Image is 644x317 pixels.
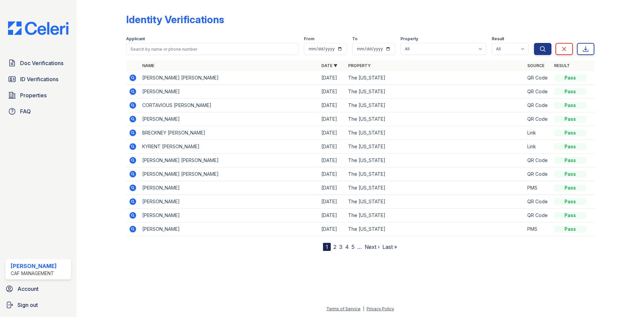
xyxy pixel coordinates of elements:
[345,112,525,126] td: The [US_STATE]
[5,72,71,86] a: ID Verifications
[20,91,47,99] span: Properties
[319,209,345,222] td: [DATE]
[525,195,551,209] td: QR Code
[525,126,551,140] td: Link
[319,71,345,85] td: [DATE]
[345,244,349,250] a: 4
[17,301,38,309] span: Sign out
[345,195,525,209] td: The [US_STATE]
[525,85,551,99] td: QR Code
[525,222,551,236] td: PMS
[319,195,345,209] td: [DATE]
[140,71,319,85] td: [PERSON_NAME] [PERSON_NAME]
[382,244,397,250] a: Last »
[525,209,551,222] td: QR Code
[140,85,319,99] td: [PERSON_NAME]
[140,195,319,209] td: [PERSON_NAME]
[20,75,58,83] span: ID Verifications
[525,99,551,112] td: QR Code
[140,209,319,222] td: [PERSON_NAME]
[345,85,525,99] td: The [US_STATE]
[357,243,362,251] span: …
[367,306,394,311] a: Privacy Policy
[319,112,345,126] td: [DATE]
[345,209,525,222] td: The [US_STATE]
[319,99,345,112] td: [DATE]
[339,244,342,250] a: 3
[525,71,551,85] td: QR Code
[554,129,586,136] div: Pass
[319,140,345,154] td: [DATE]
[142,63,154,68] a: Name
[345,181,525,195] td: The [US_STATE]
[345,99,525,112] td: The [US_STATE]
[333,244,336,250] a: 2
[126,36,145,42] label: Applicant
[525,140,551,154] td: Link
[126,13,224,25] div: Identity Verifications
[20,107,31,115] span: FAQ
[17,285,39,293] span: Account
[304,36,314,42] label: From
[319,126,345,140] td: [DATE]
[352,36,358,42] label: To
[525,112,551,126] td: QR Code
[11,262,57,270] div: [PERSON_NAME]
[525,181,551,195] td: PMS
[319,85,345,99] td: [DATE]
[400,36,418,42] label: Property
[3,298,74,312] a: Sign out
[554,171,586,177] div: Pass
[345,71,525,85] td: The [US_STATE]
[345,222,525,236] td: The [US_STATE]
[319,222,345,236] td: [DATE]
[492,36,504,42] label: Result
[140,126,319,140] td: BRECKNEY [PERSON_NAME]
[554,226,586,232] div: Pass
[365,244,380,250] a: Next ›
[554,74,586,81] div: Pass
[319,154,345,167] td: [DATE]
[348,63,371,68] a: Property
[3,282,74,296] a: Account
[525,154,551,167] td: QR Code
[140,222,319,236] td: [PERSON_NAME]
[140,140,319,154] td: KYRENT [PERSON_NAME]
[352,244,355,250] a: 5
[326,306,361,311] a: Terms of Service
[345,154,525,167] td: The [US_STATE]
[140,167,319,181] td: [PERSON_NAME] [PERSON_NAME]
[5,56,71,70] a: Doc Verifications
[319,167,345,181] td: [DATE]
[323,243,331,251] div: 1
[554,198,586,205] div: Pass
[140,112,319,126] td: [PERSON_NAME]
[554,102,586,109] div: Pass
[345,167,525,181] td: The [US_STATE]
[525,167,551,181] td: QR Code
[319,181,345,195] td: [DATE]
[5,105,71,118] a: FAQ
[363,306,364,311] div: |
[554,88,586,95] div: Pass
[140,181,319,195] td: [PERSON_NAME]
[554,143,586,150] div: Pass
[345,140,525,154] td: The [US_STATE]
[554,116,586,122] div: Pass
[345,126,525,140] td: The [US_STATE]
[11,270,57,277] div: CAF Management
[140,154,319,167] td: [PERSON_NAME] [PERSON_NAME]
[554,184,586,191] div: Pass
[20,59,63,67] span: Doc Verifications
[126,43,299,55] input: Search by name or phone number
[554,157,586,164] div: Pass
[321,63,337,68] a: Date ▼
[554,63,570,68] a: Result
[140,99,319,112] td: CORTAVIOUS [PERSON_NAME]
[527,63,544,68] a: Source
[5,89,71,102] a: Properties
[554,212,586,219] div: Pass
[3,21,74,35] img: CE_Logo_Blue-a8612792a0a2168367f1c8372b55b34899dd931a85d93a1a3d3e32e68fde9ad4.png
